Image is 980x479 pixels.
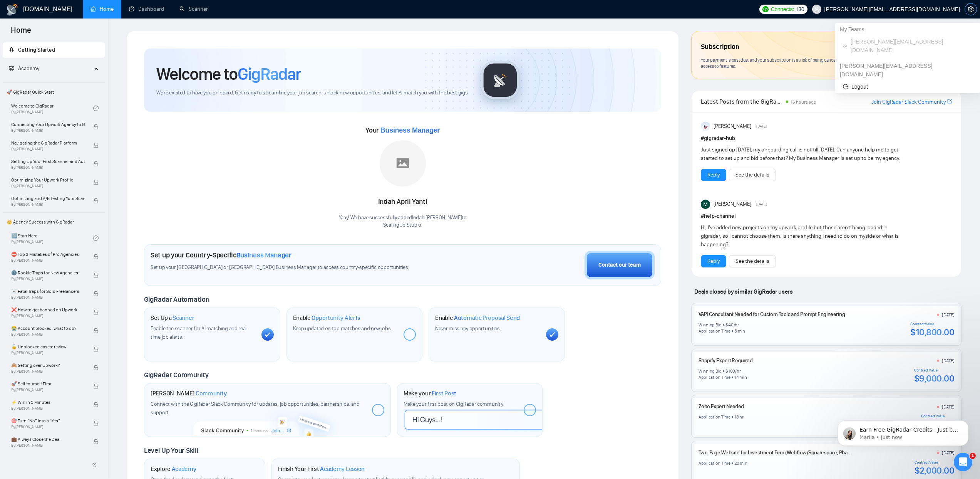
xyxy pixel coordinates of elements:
span: Business Manager [236,251,291,259]
h1: Enable [435,314,520,322]
a: homeHome [90,6,114,12]
div: My Teams [835,23,980,35]
span: 16 hours ago [791,99,816,105]
button: Reply [701,169,726,181]
h1: [PERSON_NAME] [151,390,227,397]
h1: Finish Your First [278,465,365,473]
span: Academy [172,465,196,473]
span: double-left [92,461,99,469]
div: Application Time [699,328,730,334]
span: [PERSON_NAME] [714,122,751,131]
span: By [PERSON_NAME] [11,406,85,411]
span: Connect with the GigRadar Slack Community for updates, job opportunities, partnerships, and support. [151,401,360,416]
span: Automatic Proposal Send [454,314,520,322]
a: Reply [707,171,720,179]
span: Academy [18,65,39,72]
span: Keep updated on top matches and new jobs. [293,325,392,332]
span: Business Manager [380,126,440,134]
div: Contract Value [915,460,955,465]
span: [PERSON_NAME] [714,200,751,208]
span: 130 [796,5,804,13]
span: By [PERSON_NAME] [11,388,85,392]
a: Join GigRadar Slack Community [871,98,946,106]
span: GigRadar Community [144,371,209,379]
span: By [PERSON_NAME] [11,165,85,170]
div: 18 hr [734,414,744,420]
span: lock [93,124,99,129]
span: ⛔ Top 3 Mistakes of Pro Agencies [11,250,85,258]
div: /hr [735,368,740,374]
div: Contact our team [598,261,641,269]
div: nick.shestakov@scalingupstudio.com [835,60,980,81]
span: fund-projection-screen [9,66,14,71]
span: By [PERSON_NAME] [11,369,85,374]
span: By [PERSON_NAME] [11,314,85,318]
span: Opportunity Alerts [312,314,360,322]
div: 14 min [734,374,747,380]
span: Getting Started [18,47,55,53]
span: rocket [9,47,14,52]
span: Academy Lesson [320,465,365,473]
div: $ [725,322,728,328]
a: See the details [735,257,769,266]
div: Application Time [699,374,730,380]
span: 🌚 Rookie Traps for New Agencies [11,269,85,277]
img: Milan Stojanovic [701,200,710,209]
a: setting [965,6,977,12]
span: By [PERSON_NAME] [11,332,85,337]
span: export [947,98,952,104]
div: Yaay! We have successfully added Indah [PERSON_NAME] to [339,214,467,229]
div: $9,000.00 [914,373,955,384]
span: 🙈 Getting over Upwork? [11,361,85,369]
div: Application Time [699,414,730,420]
div: Winning Bid [699,368,722,374]
button: See the details [729,255,776,267]
span: lock [93,365,99,370]
div: Contract Value [910,322,954,326]
div: Hi, I've added new projects on my upwork profile but those aren't being loaded in gigradar, so I ... [701,224,901,249]
span: 👑 Agency Success with GigRadar [3,214,104,230]
span: lock [93,439,99,444]
h1: Make your [404,390,456,397]
span: lock [93,161,99,166]
iframe: Intercom live chat [954,453,972,471]
span: Connecting Your Upwork Agency to GigRadar [11,121,85,128]
span: By [PERSON_NAME] [11,351,85,355]
span: By [PERSON_NAME] [11,443,85,448]
span: Your payment is past due, and your subscription is at risk of being canceled. Please update your ... [701,57,941,69]
span: ☠️ Fatal Traps for Solo Freelancers [11,287,85,295]
p: ScalingUp Studio . [339,222,467,229]
span: By [PERSON_NAME] [11,258,85,263]
div: $ [725,368,728,374]
span: team [843,44,848,48]
span: GigRadar [238,64,301,84]
h1: Set up your Country-Specific [151,251,291,259]
span: Academy [9,65,39,72]
span: Enable the scanner for AI matching and real-time job alerts. [151,325,248,340]
span: Latest Posts from the GigRadar Community [701,97,783,106]
div: Just signed up [DATE], my onboarding call is not till [DATE]. Can anyone help me to get started t... [701,146,901,163]
span: user [814,7,819,12]
h1: Explore [151,465,196,473]
span: Deals closed by similar GigRadar users [691,285,796,298]
img: slackcommunity-bg.png [194,401,341,437]
span: By [PERSON_NAME] [11,277,85,281]
div: /hr [734,322,739,328]
iframe: Intercom notifications message [826,404,980,458]
span: check-circle [93,235,99,241]
span: lock [93,346,99,352]
span: We're excited to have you on board. Get ready to streamline your job search, unlock new opportuni... [156,89,469,97]
button: setting [965,3,977,15]
span: Subscription [701,40,739,54]
span: lock [93,402,99,407]
img: placeholder.png [380,140,426,187]
div: [DATE] [942,358,955,364]
span: lock [93,180,99,185]
h1: # gigradar-hub [701,134,952,143]
span: By [PERSON_NAME] [11,295,85,300]
a: dashboardDashboard [129,6,164,12]
a: export [947,98,952,105]
span: Setting Up Your First Scanner and Auto-Bidder [11,158,85,165]
a: Zoho Expert Needed [699,403,744,410]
